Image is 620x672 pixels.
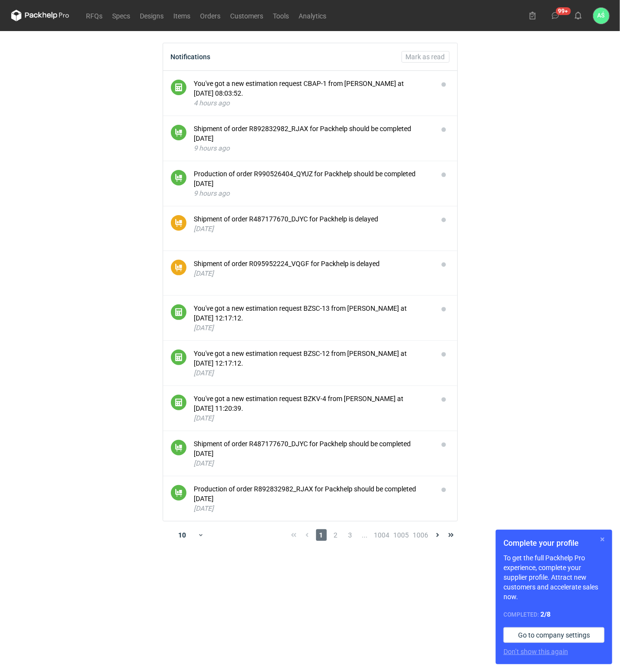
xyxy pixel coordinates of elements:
button: You've got a new estimation request BZKV-4 from [PERSON_NAME] at [DATE] 11:20:39.[DATE] [194,394,430,423]
a: Analytics [294,10,332,21]
button: Shipment of order R892832982_RJAX for Packhelp should be completed [DATE]9 hours ago [194,124,430,153]
div: You've got a new estimation request BZSC-12 from [PERSON_NAME] at [DATE] 12:17:12. [194,349,430,368]
div: [DATE] [194,413,430,423]
span: 1 [316,529,327,541]
div: You've got a new estimation request CBAP-1 from [PERSON_NAME] at [DATE] 08:03:52. [194,79,430,98]
div: [DATE] [194,269,430,278]
a: Orders [196,10,226,21]
div: Notifications [171,53,211,61]
button: Don’t show this again [503,647,568,656]
button: Production of order R990526404_QYUZ for Packhelp should be completed [DATE]9 hours ago [194,169,430,198]
div: Completed: [503,609,604,620]
span: ... [360,529,370,541]
div: 10 [167,528,198,542]
a: Designs [135,10,169,21]
button: Shipment of order R095952224_VQGF for Packhelp is delayed[DATE] [194,259,430,278]
div: [DATE] [194,458,430,468]
div: 9 hours ago [194,188,430,198]
button: You've got a new estimation request BZSC-12 from [PERSON_NAME] at [DATE] 12:17:12.[DATE] [194,349,430,378]
button: Skip for now [597,534,608,545]
svg: Packhelp Pro [11,10,69,21]
div: 9 hours ago [194,143,430,153]
div: Production of order R990526404_QYUZ for Packhelp should be completed [DATE] [194,169,430,188]
button: AŚ [593,8,609,24]
span: Mark as read [406,53,445,60]
div: [DATE] [194,368,430,378]
div: 4 hours ago [194,98,430,108]
button: Mark as read [402,51,450,63]
div: [DATE] [194,224,430,234]
button: Shipment of order R487177670_DJYC for Packhelp is delayed[DATE] [194,214,430,234]
span: 2 [331,529,341,541]
button: You've got a new estimation request BZSC-13 from [PERSON_NAME] at [DATE] 12:17:12.[DATE] [194,303,430,333]
div: You've got a new estimation request BZKV-4 from [PERSON_NAME] at [DATE] 11:20:39. [194,394,430,413]
a: Go to company settings [503,627,604,643]
div: Adrian Świerżewski [593,8,609,24]
a: Tools [268,10,294,21]
button: Production of order R892832982_RJAX for Packhelp should be completed [DATE][DATE] [194,484,430,513]
div: Shipment of order R487177670_DJYC for Packhelp should be completed [DATE] [194,439,430,458]
div: [DATE] [194,323,430,333]
a: Specs [108,10,135,21]
a: Items [169,10,196,21]
div: Shipment of order R095952224_VQGF for Packhelp is delayed [194,259,430,269]
span: 1004 [374,529,390,541]
div: Shipment of order R892832982_RJAX for Packhelp should be completed [DATE] [194,124,430,143]
h1: Complete your profile [503,538,604,549]
div: You've got a new estimation request BZSC-13 from [PERSON_NAME] at [DATE] 12:17:12. [194,303,430,323]
button: Shipment of order R487177670_DJYC for Packhelp should be completed [DATE][DATE] [194,439,430,468]
button: 99+ [548,8,563,23]
div: Shipment of order R487177670_DJYC for Packhelp is delayed [194,214,430,224]
p: To get the full Packhelp Pro experience, complete your supplier profile. Attract new customers an... [503,553,604,602]
strong: 2 / 8 [540,610,551,618]
div: Production of order R892832982_RJAX for Packhelp should be completed [DATE] [194,484,430,504]
button: You've got a new estimation request CBAP-1 from [PERSON_NAME] at [DATE] 08:03:52.4 hours ago [194,79,430,108]
span: 1005 [394,529,409,541]
a: Customers [226,10,268,21]
span: 3 [345,529,356,541]
a: RFQs [82,10,108,21]
span: 1006 [413,529,429,541]
div: [DATE] [194,504,430,513]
